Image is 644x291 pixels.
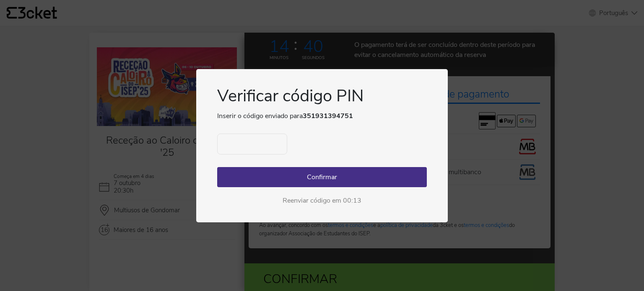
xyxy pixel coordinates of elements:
[283,196,341,206] span: Reenviar código em
[217,86,427,111] h1: Verificar código PIN
[217,111,427,121] p: Inserir o código enviado para
[343,196,361,206] div: 00:13
[303,111,353,121] strong: 351931394751
[217,167,427,187] button: Confirmar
